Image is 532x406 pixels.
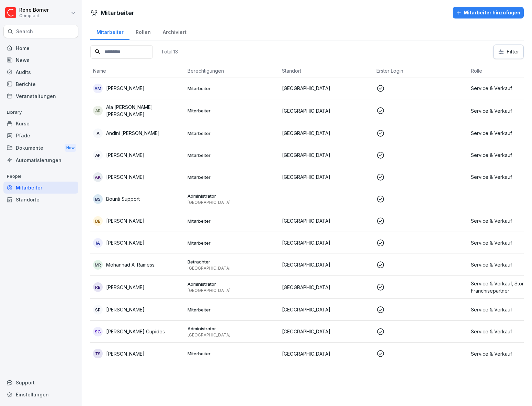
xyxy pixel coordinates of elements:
[106,239,145,246] p: [PERSON_NAME]
[282,350,371,357] p: [GEOGRAPHIC_DATA]
[188,332,276,338] p: [GEOGRAPHIC_DATA]
[16,28,33,35] p: Search
[188,130,276,136] p: Mitarbeiter
[3,142,78,154] a: DokumenteNew
[188,325,276,332] p: Administrator
[188,240,276,246] p: Mitarbeiter
[93,150,103,160] div: AP
[494,45,523,59] button: Filter
[282,217,371,224] p: [GEOGRAPHIC_DATA]
[188,85,276,91] p: Mitarbeiter
[188,174,276,180] p: Mitarbeiter
[19,7,49,13] p: Rene Börner
[106,261,156,268] p: Mohannad Al Ramessi
[185,64,279,77] th: Berechtigungen
[93,349,103,358] div: TS
[282,328,371,335] p: [GEOGRAPHIC_DATA]
[3,118,78,130] a: Kurse
[279,64,374,77] th: Standort
[453,7,524,19] button: Mitarbeiter hinzufügen
[106,306,145,313] p: [PERSON_NAME]
[90,23,129,40] a: Mitarbeiter
[282,239,371,246] p: [GEOGRAPHIC_DATA]
[282,85,371,92] p: [GEOGRAPHIC_DATA]
[188,200,276,205] p: [GEOGRAPHIC_DATA]
[106,173,145,181] p: [PERSON_NAME]
[93,84,103,93] div: AM
[106,130,160,137] p: Andini [PERSON_NAME]
[282,173,371,181] p: [GEOGRAPHIC_DATA]
[106,217,145,224] p: [PERSON_NAME]
[3,154,78,166] a: Automatisierungen
[106,350,145,357] p: [PERSON_NAME]
[282,284,371,291] p: [GEOGRAPHIC_DATA]
[188,152,276,158] p: Mitarbeiter
[106,103,182,118] p: Ala [PERSON_NAME] [PERSON_NAME]
[93,172,103,182] div: AK
[188,218,276,224] p: Mitarbeiter
[90,64,185,77] th: Name
[93,128,103,138] div: A
[3,389,78,401] a: Einstellungen
[93,238,103,248] div: IA
[65,144,76,152] div: New
[456,9,520,16] div: Mitarbeiter hinzufügen
[93,260,103,270] div: MR
[188,350,276,357] p: Mitarbeiter
[282,306,371,313] p: [GEOGRAPHIC_DATA]
[3,90,78,102] a: Veranstaltungen
[3,377,78,389] div: Support
[3,142,78,154] div: Dokumente
[188,288,276,293] p: [GEOGRAPHIC_DATA]
[3,130,78,142] a: Pfade
[93,194,103,204] div: BS
[3,78,78,90] a: Berichte
[3,194,78,206] a: Standorte
[19,13,49,18] p: Compleat
[93,282,103,292] div: RB
[101,8,134,17] h1: Mitarbeiter
[106,284,145,291] p: [PERSON_NAME]
[3,171,78,182] p: People
[188,193,276,199] p: Administrator
[3,66,78,78] a: Audits
[93,216,103,226] div: DB
[374,64,468,77] th: Erster Login
[282,151,371,159] p: [GEOGRAPHIC_DATA]
[106,328,165,335] p: [PERSON_NAME] Cupides
[3,182,78,194] a: Mitarbeiter
[188,259,276,265] p: Betrachter
[498,48,519,55] div: Filter
[282,261,371,268] p: [GEOGRAPHIC_DATA]
[282,107,371,114] p: [GEOGRAPHIC_DATA]
[161,48,178,55] p: Total: 13
[93,305,103,315] div: SP
[188,307,276,313] p: Mitarbeiter
[157,23,192,40] a: Archiviert
[188,281,276,287] p: Administrator
[188,266,276,271] p: [GEOGRAPHIC_DATA]
[3,107,78,118] p: Library
[3,42,78,54] a: Home
[106,85,145,92] p: [PERSON_NAME]
[129,23,157,40] a: Rollen
[3,54,78,66] a: News
[106,195,140,202] p: Bounti Support
[93,106,103,115] div: AR
[282,130,371,137] p: [GEOGRAPHIC_DATA]
[106,151,145,159] p: [PERSON_NAME]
